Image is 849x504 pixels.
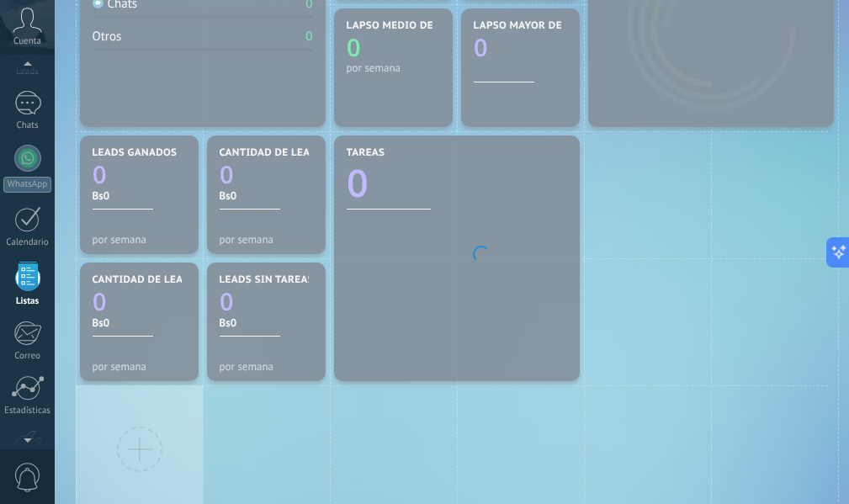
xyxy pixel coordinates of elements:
div: WhatsApp [3,177,51,193]
div: Correo [3,351,52,362]
div: Estadísticas [3,406,52,416]
div: Listas [3,296,52,307]
div: Calendario [3,237,52,248]
div: Chats [3,120,52,131]
span: Cuenta [13,36,41,47]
